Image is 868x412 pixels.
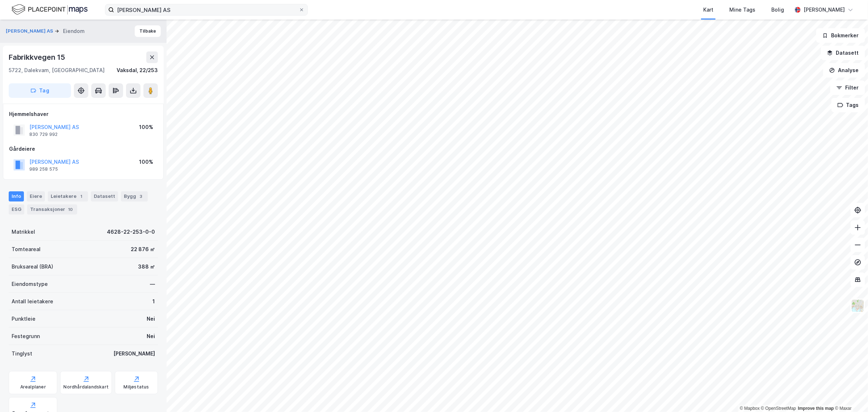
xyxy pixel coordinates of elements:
[851,299,865,313] img: Z
[27,204,77,215] div: Transaksjoner
[12,315,35,323] div: Punktleie
[131,245,155,254] div: 22 876 ㎡
[830,80,865,95] button: Filter
[114,4,299,15] input: Søk på adresse, matrikkel, gårdeiere, leietakere eller personer
[816,28,865,43] button: Bokmerker
[771,5,784,14] div: Bolig
[9,83,71,98] button: Tag
[12,297,53,306] div: Antall leietakere
[121,191,148,201] div: Bygg
[9,145,158,153] div: Gårdeiere
[107,228,155,236] div: 4628-22-253-0-0
[12,349,32,358] div: Tinglyst
[91,191,118,201] div: Datasett
[67,206,74,213] div: 10
[798,406,834,411] a: Improve this map
[12,280,48,288] div: Eiendomstype
[12,228,35,236] div: Matrikkel
[740,406,760,411] a: Mapbox
[703,5,713,14] div: Kart
[9,204,24,215] div: ESG
[123,384,149,390] div: Miljøstatus
[6,28,55,35] button: [PERSON_NAME] AS
[9,191,24,201] div: Info
[832,377,868,412] iframe: Chat Widget
[147,315,155,323] div: Nei
[63,27,85,36] div: Eiendom
[135,25,161,37] button: Tilbake
[78,193,85,200] div: 1
[12,262,53,271] div: Bruksareal (BRA)
[117,66,158,75] div: Vaksdal, 22/253
[29,132,58,137] div: 830 729 992
[12,332,40,341] div: Festegrunn
[9,66,105,75] div: 5722, Dalekvam, [GEOGRAPHIC_DATA]
[138,262,155,271] div: 388 ㎡
[139,158,153,166] div: 100%
[761,406,796,411] a: OpenStreetMap
[12,245,41,254] div: Tomteareal
[113,349,155,358] div: [PERSON_NAME]
[9,51,67,63] div: Fabrikkvegen 15
[150,280,155,288] div: —
[821,46,865,60] button: Datasett
[29,166,58,172] div: 989 258 575
[147,332,155,341] div: Nei
[729,5,755,14] div: Mine Tags
[823,63,865,78] button: Analyse
[12,3,88,16] img: logo.f888ab2527a4732fd821a326f86c7f29.svg
[9,110,158,118] div: Hjemmelshaver
[139,123,153,132] div: 100%
[138,193,145,200] div: 3
[152,297,155,306] div: 1
[20,384,46,390] div: Arealplaner
[804,5,845,14] div: [PERSON_NAME]
[63,384,109,390] div: Nordhårdalandskart
[48,191,88,201] div: Leietakere
[27,191,45,201] div: Eiere
[831,98,865,112] button: Tags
